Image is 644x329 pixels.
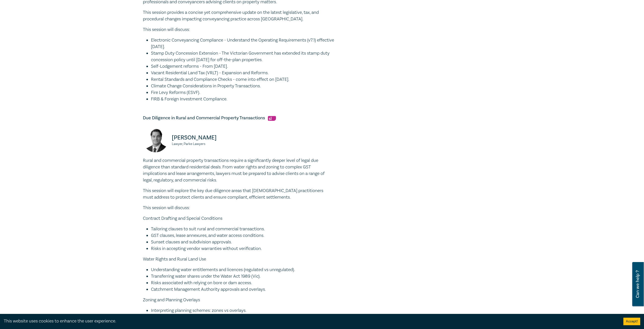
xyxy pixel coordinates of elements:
div: This website uses cookies to enhance the user experience. [4,318,616,324]
button: Accept cookies [623,318,640,325]
p: Water Rights and Rural Land Use [143,256,334,263]
p: This session will explore the key due diligence areas that [DEMOGRAPHIC_DATA] practitioners must ... [143,188,334,201]
li: Transferring water shares under the Water Act 1989 (Vic). [151,273,334,280]
li: Risks in accepting vendor warranties without verification. [151,245,334,252]
li: Understanding water entitlements and licences (regulated vs unregulated). [151,267,334,273]
li: Self-Lodgement reforms - From [DATE]. [151,63,334,70]
li: Tailoring clauses to suit rural and commercial transactions. [151,226,334,232]
li: Risks associated with relying on bore or dam access. [151,280,334,286]
img: Julian McIntyre [143,127,168,152]
h5: Due Diligence in Rural and Commercial Property Transactions [143,115,334,121]
li: Interpreting planning schemes: zones vs overlays. [151,307,334,314]
li: Vacant Residential Land Tax (VRLT) - Expansion and Reforms. [151,70,334,76]
li: Sunset clauses and subdivision approvals. [151,239,334,245]
span: Can we help ? [635,265,640,303]
p: This session provides a concise yet comprehensive update on the latest legislative, tax, and proc... [143,9,334,22]
li: Climate Change Considerations in Property Transactions. [151,83,334,89]
li: FIRB & Foreign Investment Compliance. [151,96,334,102]
p: [PERSON_NAME] [172,134,235,142]
p: Contract Drafting and Special Conditions [143,215,334,222]
img: Substantive Law [268,116,276,121]
li: Electronic Conveyancing Compliance - Understand the Operating Requirements (v7.1) effective [DATE]. [151,37,334,50]
small: Lawyer, Parke Lawyers [172,142,235,146]
li: GST clauses, lease annexures, and water access conditions. [151,232,334,239]
p: This session will discuss: [143,205,334,211]
li: Catchment Management Authority approvals and overlays. [151,286,334,293]
li: Rental Standards and Compliance Checks - come into effect on [DATE]. [151,76,334,83]
p: Zoning and Planning Overlays [143,297,334,303]
p: This session will discuss: [143,26,334,33]
li: Fire Levy Reforms (ESVF). [151,89,334,96]
li: Stamp Duty Concession Extension - The Victorian Government has extended its stamp duty concession... [151,50,334,63]
p: Rural and commercial property transactions require a significantly deeper level of legal due dili... [143,157,334,184]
